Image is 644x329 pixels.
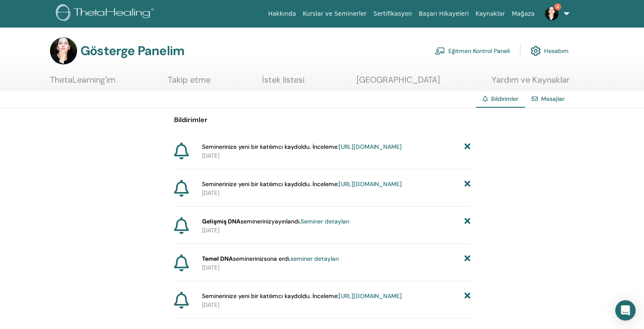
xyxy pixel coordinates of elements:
a: seminer detayları [290,255,339,262]
div: Open Intercom Messenger [615,300,636,321]
a: Hakkında [265,6,299,22]
a: Kaynaklar [472,6,509,22]
font: Bildirimler [174,115,207,124]
font: Mağaza [511,10,534,17]
font: Sertifikasyon [373,10,412,17]
font: Seminerinize yeni bir katılımcı kaydoldu. İnceleme: [202,143,339,151]
font: semineriniz [240,217,271,225]
a: Seminer detayları [301,217,349,225]
a: ThetaLearning'im [50,75,116,91]
img: chalkboard-teacher.svg [435,47,445,55]
img: logo.png [56,4,157,23]
font: [DATE] [202,264,219,271]
font: Eğitmen Kontrol Paneli [448,47,510,55]
a: [URL][DOMAIN_NAME] [339,180,402,188]
a: Mesajlar [541,95,564,103]
font: Seminerinize yeni bir katılımcı kaydoldu. İnceleme: [202,292,339,300]
font: Bildirimler [491,95,518,103]
font: semineriniz [233,255,264,262]
a: Hesabım [531,42,569,60]
a: Yardım ve Kaynaklar [492,75,569,91]
font: [DATE] [202,226,219,234]
font: [DATE] [202,152,219,159]
font: yayınlandı. [271,217,301,225]
a: Başarı Hikayeleri [415,6,472,22]
font: Temel DNA [202,255,233,262]
font: Kurslar ve Seminerler [303,10,367,17]
font: Gelişmiş DNA [202,217,240,225]
font: ThetaLearning'im [50,74,116,85]
a: [GEOGRAPHIC_DATA] [357,75,440,91]
a: İstek listesi [262,75,304,91]
font: Kaynaklar [475,10,505,17]
font: Hakkında [268,10,296,17]
a: Mağaza [508,6,538,22]
img: default.jpg [50,37,77,64]
font: Hesabım [544,47,569,55]
a: [URL][DOMAIN_NAME] [339,143,402,151]
img: cog.svg [531,44,541,58]
img: default.jpg [545,7,558,20]
font: Gösterge Panelim [80,42,184,59]
font: Başarı Hikayeleri [419,10,469,17]
a: Eğitmen Kontrol Paneli [435,42,510,60]
font: [GEOGRAPHIC_DATA] [357,74,440,85]
font: sona erdi. [264,255,290,262]
a: Sertifikasyon [370,6,415,22]
a: Takip etme [168,75,210,91]
font: İstek listesi [262,74,304,85]
font: [DATE] [202,189,219,197]
font: Yardım ve Kaynaklar [492,74,569,85]
a: Kurslar ve Seminerler [299,6,370,22]
font: 4 [556,4,559,9]
font: Seminerinize yeni bir katılımcı kaydoldu. İnceleme: [202,180,339,188]
font: [DATE] [202,301,219,309]
font: Takip etme [168,74,210,85]
a: [URL][DOMAIN_NAME] [339,292,402,300]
